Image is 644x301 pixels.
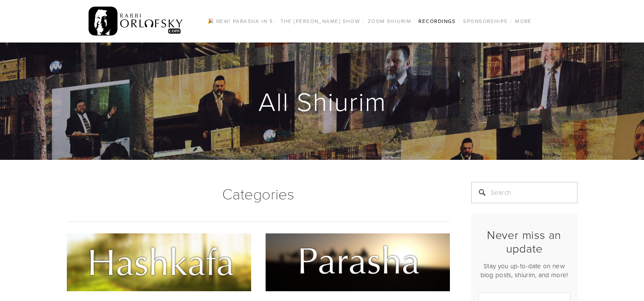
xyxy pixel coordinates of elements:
[416,16,458,27] a: Recordings
[510,17,512,25] span: /
[275,17,278,25] span: /
[67,88,578,115] h1: All Shiurim
[512,16,534,27] a: More
[478,228,570,256] h2: Never miss an update
[205,16,275,27] a: 🎉 NEW! Parasha in 5
[478,261,570,279] p: Stay you up-to-date on new blog posts, shiurim, and more!
[363,17,365,25] span: /
[414,17,416,25] span: /
[67,182,450,205] h1: Categories
[458,17,461,25] span: /
[278,16,363,27] a: The [PERSON_NAME] Show
[471,182,578,203] input: Search
[461,16,510,27] a: Sponsorships
[365,16,414,27] a: Zoom Shiurim
[89,5,183,38] img: RabbiOrlofsky.com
